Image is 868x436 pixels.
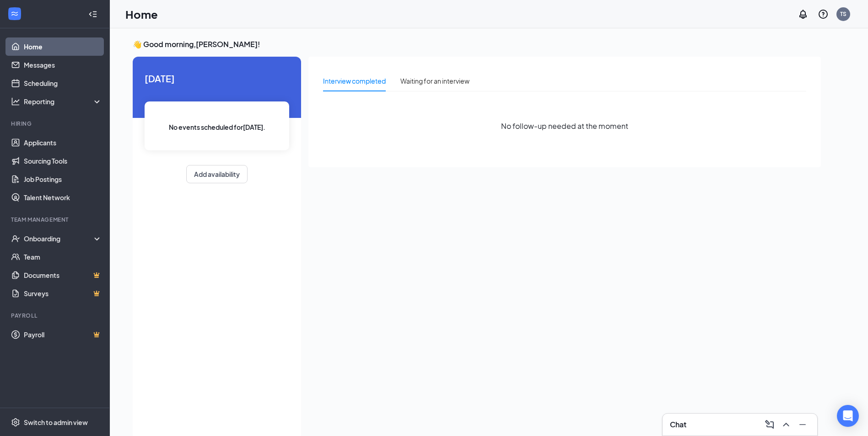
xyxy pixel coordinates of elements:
[88,10,97,19] svg: Collapse
[24,37,102,56] a: Home
[837,405,859,427] div: Open Intercom Messenger
[11,418,20,427] svg: Settings
[798,9,809,20] svg: Notifications
[795,417,810,432] button: Minimize
[24,248,102,266] a: Team
[764,419,775,430] svg: ComposeMessage
[781,419,792,430] svg: ChevronUp
[323,76,386,86] div: Interview completed
[11,97,20,106] svg: Analysis
[24,234,94,243] div: Onboarding
[11,120,100,128] div: Hiring
[762,417,777,432] button: ComposeMessage
[24,170,102,188] a: Job Postings
[24,133,102,152] a: Applicants
[145,71,289,85] span: [DATE]
[24,284,102,303] a: SurveysCrown
[24,325,102,344] a: PayrollCrown
[840,10,846,18] div: TS
[24,97,102,106] div: Reporting
[24,74,102,92] a: Scheduling
[11,216,100,223] div: Team Management
[133,39,821,49] h3: 👋 Good morning, [PERSON_NAME] !
[24,152,102,170] a: Sourcing Tools
[779,417,793,432] button: ChevronUp
[11,312,100,319] div: Payroll
[10,9,19,18] svg: WorkstreamLogo
[24,266,102,284] a: DocumentsCrown
[24,188,102,207] a: Talent Network
[169,122,265,132] span: No events scheduled for [DATE] .
[670,420,686,430] h3: Chat
[24,56,102,74] a: Messages
[186,165,248,183] button: Add availability
[400,76,469,86] div: Waiting for an interview
[797,419,808,430] svg: Minimize
[818,9,829,20] svg: QuestionInfo
[24,418,88,427] div: Switch to admin view
[125,6,158,22] h1: Home
[11,234,20,243] svg: UserCheck
[501,120,628,132] span: No follow-up needed at the moment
